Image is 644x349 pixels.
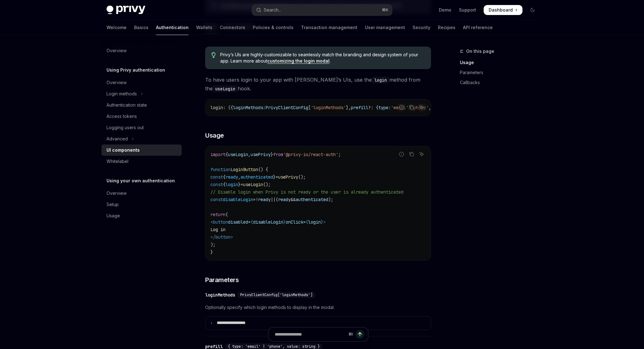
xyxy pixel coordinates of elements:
[210,234,216,240] span: </
[256,197,258,202] span: !
[241,174,273,180] span: authenticated
[296,197,328,202] span: authenticated
[408,150,416,158] button: Copy the contents from the code block
[210,249,213,255] span: }
[106,6,145,14] img: dark logo
[346,105,351,110] span: ],
[223,182,226,187] span: {
[368,105,378,110] span: ?: {
[101,156,182,167] a: Whitelabel
[106,158,128,165] div: Whitelabel
[253,197,256,202] span: =
[213,219,228,225] span: button
[213,85,238,92] code: useLogin
[273,174,276,180] span: }
[106,177,175,185] h5: Using your own authentication
[205,292,235,298] div: loginMethods
[283,152,338,157] span: '@privy-io/react-auth'
[372,77,389,83] code: login
[223,174,226,180] span: {
[238,182,241,187] span: }
[338,152,341,157] span: ;
[365,20,405,35] a: User management
[248,152,251,157] span: ,
[278,197,291,202] span: ready
[267,58,330,64] a: customizing the login modal
[238,174,241,180] span: ,
[311,105,346,110] span: 'loginMethods'
[291,197,296,202] span: &&
[276,174,278,180] span: =
[527,5,538,15] button: Toggle dark mode
[243,182,263,187] span: useLogin
[228,152,248,157] span: useLogin
[210,174,223,180] span: const
[134,20,148,35] a: Basics
[298,174,306,180] span: ();
[263,182,271,187] span: ();
[210,227,226,232] span: Log in
[106,212,120,220] div: Usage
[106,90,137,98] div: Login methods
[251,152,271,157] span: usePrivy
[106,20,127,35] a: Welcome
[211,52,216,58] svg: Tip
[106,146,140,154] div: UI components
[323,219,326,225] span: >
[205,304,431,311] span: Optionally specify which login methods to display in the modal.
[106,66,165,74] h5: Using Privy authentication
[303,219,306,225] span: =
[489,7,513,13] span: Dashboard
[101,99,182,111] a: Authentication state
[328,197,333,202] span: );
[106,79,127,86] div: Overview
[101,122,182,133] a: Logging users out
[101,45,182,56] a: Overview
[210,212,226,217] span: return
[306,219,308,225] span: {
[226,152,228,157] span: {
[210,152,226,157] span: import
[205,131,224,140] span: Usage
[233,105,263,110] span: loginMethods
[388,105,391,110] span: :
[408,103,416,111] button: Copy the contents from the code block
[258,167,268,172] span: () {
[226,182,238,187] span: login
[397,150,406,158] button: Report incorrect code
[223,197,253,202] span: disableLogin
[459,7,476,13] a: Support
[106,135,128,143] div: Advanced
[391,105,408,110] span: 'email'
[210,242,216,247] span: );
[460,78,543,88] a: Callbacks
[223,105,233,110] span: : ({
[216,234,231,240] span: button
[101,133,182,144] button: Toggle Advanced section
[106,201,119,208] div: Setup
[196,20,212,35] a: Wallets
[439,7,451,13] a: Demo
[321,219,323,225] span: }
[438,20,455,35] a: Recipes
[275,327,346,341] input: Ask a question...
[308,105,311,110] span: [
[301,20,357,35] a: Transaction management
[226,212,228,217] span: (
[418,103,426,111] button: Ask AI
[460,58,543,68] a: Usage
[101,88,182,99] button: Toggle Login methods section
[286,219,303,225] span: onClick
[484,5,522,15] a: Dashboard
[251,219,253,225] span: {
[264,6,281,14] div: Search...
[248,219,251,225] span: =
[210,105,223,110] span: login
[253,20,293,35] a: Policies & controls
[418,150,426,158] button: Ask AI
[283,219,286,225] span: }
[220,52,425,64] span: Privy’s UIs are highly-customizable to seamlessly match the branding and design system of your ap...
[101,77,182,88] a: Overview
[220,20,245,35] a: Connectors
[466,48,494,55] span: On this page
